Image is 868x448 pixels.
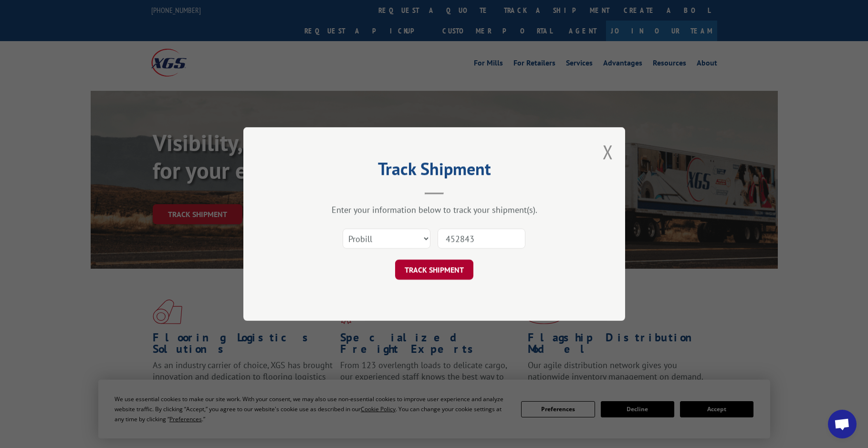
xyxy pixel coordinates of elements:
div: Enter your information below to track your shipment(s). [291,204,577,215]
h2: Track Shipment [291,162,577,180]
input: Number(s) [438,229,525,249]
button: Close modal [603,139,613,164]
div: Open chat [828,410,857,438]
button: TRACK SHIPMENT [395,260,473,280]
